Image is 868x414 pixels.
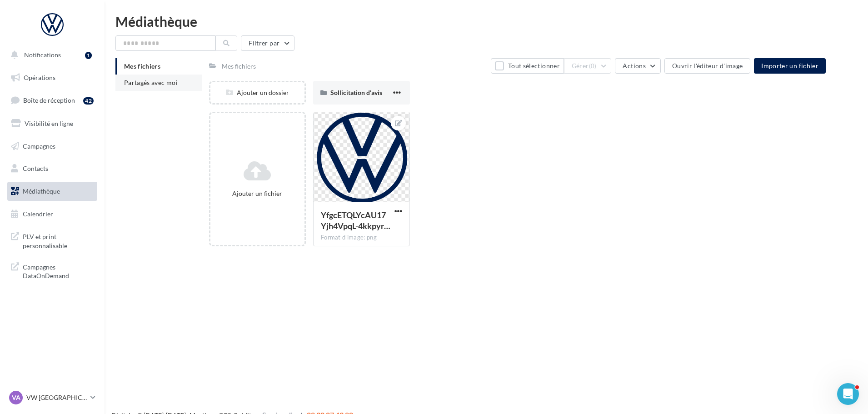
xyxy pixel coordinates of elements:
span: Campagnes DataOnDemand [23,261,94,280]
button: Notifications 1 [5,45,95,65]
a: Campagnes [5,137,99,156]
span: Partagés avec moi [124,79,178,86]
span: Importer un fichier [761,62,818,70]
span: Calendrier [23,210,53,218]
span: Notifications [24,51,61,59]
span: Campagnes [23,142,55,150]
span: Contacts [23,165,48,172]
button: Tout sélectionner [491,58,564,74]
a: Calendrier [5,205,99,224]
a: Contacts [5,159,99,178]
button: Ouvrir l'éditeur d'image [664,58,750,74]
a: Boîte de réception42 [5,90,99,110]
span: Opérations [24,74,55,81]
div: 1 [85,52,92,59]
button: Filtrer par [241,35,294,51]
span: VA [12,393,20,402]
iframe: Intercom live chat [837,383,859,405]
div: Médiathèque [115,15,857,28]
span: Boîte de réception [23,96,75,104]
span: Sollicitation d'avis [330,89,382,96]
a: Campagnes DataOnDemand [5,257,99,284]
button: Actions [615,58,660,74]
div: Format d'image: png [321,234,402,242]
div: 42 [83,97,94,105]
span: Mes fichiers [124,62,160,70]
div: Mes fichiers [222,62,256,71]
div: Ajouter un dossier [210,88,304,97]
p: VW [GEOGRAPHIC_DATA] [26,393,87,402]
a: Médiathèque [5,182,99,201]
a: VA VW [GEOGRAPHIC_DATA] [7,389,97,406]
span: (0) [589,62,597,70]
button: Gérer(0) [564,58,612,74]
span: PLV et print personnalisable [23,230,94,250]
span: Médiathèque [23,187,60,195]
div: Ajouter un fichier [214,189,301,198]
a: Visibilité en ligne [5,114,99,133]
button: Importer un fichier [754,58,826,74]
a: Opérations [5,68,99,87]
span: YfgcETQLYcAU17Yjh4VpqL-4kkpyrSu-qZwaGJE0xmhh6ioTKL55qbYEogXUgI3IqLC7U4gWdb5OcnPqRQ=s0 [321,210,390,231]
a: PLV et print personnalisable [5,227,99,254]
span: Visibilité en ligne [25,120,73,127]
span: Actions [623,62,645,70]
